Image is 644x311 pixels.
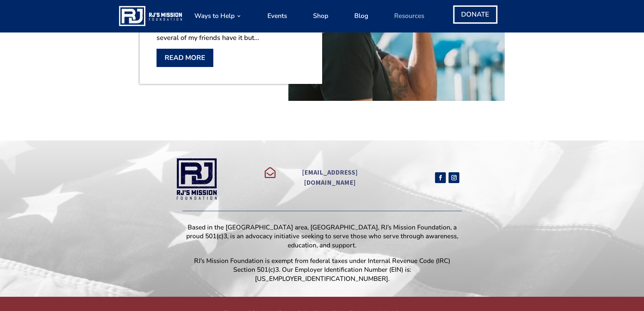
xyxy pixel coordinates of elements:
[2,67,6,71] input: Active or Former Military
[313,3,328,29] a: Shop
[157,49,213,67] a: Read More
[302,168,358,186] span: [EMAIL_ADDRESS][DOMAIN_NAME]
[265,167,276,178] span: 
[8,74,84,81] span: Active or Former First Responder
[183,257,462,284] p: RJ’s Mission Foundation is exempt from federal taxes under Internal Revenue Code (IRC) Section 50...
[394,3,424,29] a: Resources
[267,3,287,29] a: Events
[435,172,446,183] a: Follow on Facebook
[449,172,459,183] a: Follow on Instagram
[183,223,462,257] p: Based in the [GEOGRAPHIC_DATA] area, [GEOGRAPHIC_DATA], RJ’s Mission Foundation, a proud 501(c)3,...
[2,101,6,105] input: Supportive Business
[174,157,219,201] img: RJsMissionFoundation_Logo_Blue_Transparent_V2
[2,84,6,88] input: Family Member of Above
[8,99,54,106] span: Supportive Business
[194,3,241,29] a: Ways to Help
[453,5,497,24] a: DONATE
[8,66,65,72] span: Active or Former Military
[8,83,65,89] span: Family Member of Above
[354,3,368,29] a: Blog
[8,91,56,98] span: Supportive Individual
[2,92,6,96] input: Supportive Individual
[2,75,6,80] input: Active or Former First Responder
